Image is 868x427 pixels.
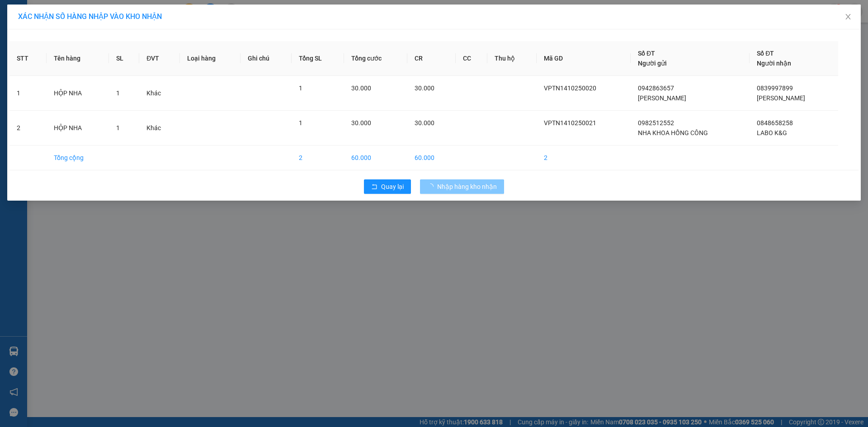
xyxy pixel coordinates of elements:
[139,76,180,111] td: Khác
[9,76,47,111] td: 1
[299,84,302,92] span: 1
[757,84,793,92] span: 0839997899
[835,5,861,30] button: Close
[407,41,456,76] th: CR
[351,84,371,92] span: 30.000
[544,119,596,127] span: VPTN1410250021
[9,111,47,145] td: 2
[638,50,655,57] span: Số ĐT
[544,84,596,92] span: VPTN1410250020
[537,41,631,76] th: Mã GD
[638,84,674,92] span: 0942863657
[437,182,497,192] span: Nhập hàng kho nhận
[47,76,109,111] td: HỘP NHA
[407,145,456,170] td: 60.000
[292,145,344,170] td: 2
[757,119,793,127] span: 0848658258
[371,183,377,191] span: rollback
[241,41,292,76] th: Ghi chú
[638,94,686,102] span: [PERSON_NAME]
[299,119,302,127] span: 1
[420,179,504,194] button: Nhập hàng kho nhận
[351,119,371,127] span: 30.000
[116,124,120,131] span: 1
[109,41,140,76] th: SL
[344,41,407,76] th: Tổng cước
[415,84,434,92] span: 30.000
[116,89,120,97] span: 1
[344,145,407,170] td: 60.000
[757,60,791,67] span: Người nhận
[638,60,667,67] span: Người gửi
[139,41,180,76] th: ĐVT
[844,13,852,20] span: close
[487,41,536,76] th: Thu hộ
[47,111,109,145] td: HỘP NHA
[456,41,487,76] th: CC
[638,119,674,127] span: 0982512552
[638,129,708,136] span: NHA KHOA HỒNG CÔNG
[47,145,109,170] td: Tổng cộng
[180,41,241,76] th: Loại hàng
[139,111,180,145] td: Khác
[381,182,404,192] span: Quay lại
[757,50,774,57] span: Số ĐT
[364,179,411,194] button: rollbackQuay lại
[9,41,47,76] th: STT
[757,94,805,102] span: [PERSON_NAME]
[415,119,434,127] span: 30.000
[757,129,787,136] span: LABO K&G
[18,12,162,21] span: XÁC NHẬN SỐ HÀNG NHẬP VÀO KHO NHẬN
[292,41,344,76] th: Tổng SL
[427,183,437,190] span: loading
[537,145,631,170] td: 2
[47,41,109,76] th: Tên hàng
